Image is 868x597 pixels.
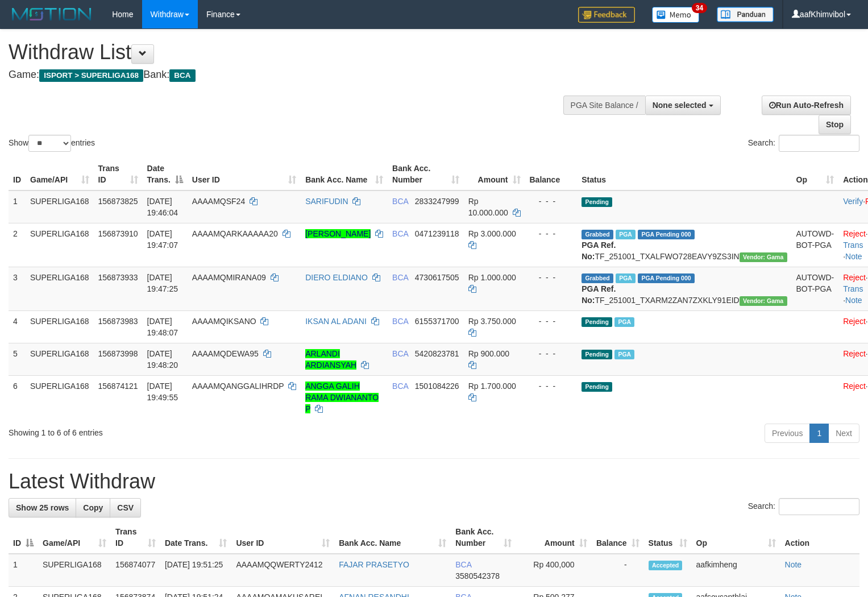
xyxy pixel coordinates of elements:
[39,69,143,82] span: ISPORT > SUPERLIGA168
[415,317,459,326] span: Copy 6155371700 to clipboard
[649,561,683,570] span: Accepted
[9,135,95,152] label: Show entries
[843,229,866,238] a: Reject
[415,349,459,358] span: Copy 5420823781 to clipboard
[26,158,94,190] th: Game/API: activate to sort column ascending
[582,350,612,359] span: Pending
[779,135,859,152] input: Search:
[468,197,508,217] span: Rp 10.000.000
[653,101,707,110] span: None selected
[98,317,138,326] span: 156873983
[614,350,634,359] span: Marked by aafsoycanthlai
[843,382,866,391] a: Reject
[455,571,500,581] span: Copy 3580542378 to clipboard
[111,554,160,587] td: 156874077
[516,521,591,554] th: Amount: activate to sort column ascending
[305,273,368,282] a: DIERO ELDIANO
[9,267,26,310] td: 3
[147,382,178,402] span: [DATE] 19:49:55
[845,296,862,305] a: Note
[740,252,787,262] span: Vendor URL: https://trx31.1velocity.biz
[582,382,612,392] span: Pending
[192,197,245,206] span: AAAAMQSF24
[748,135,859,152] label: Search:
[748,498,859,515] label: Search:
[9,498,76,517] a: Show 25 rows
[147,273,178,293] span: [DATE] 19:47:25
[305,382,379,413] a: ANGGA GALIH RAMA DWIANANTO P
[147,317,178,337] span: [DATE] 19:48:07
[582,197,612,207] span: Pending
[530,380,573,392] div: - - -
[160,554,232,587] td: [DATE] 19:51:25
[9,310,26,343] td: 4
[76,498,110,517] a: Copy
[334,521,451,554] th: Bank Acc. Name: activate to sort column ascending
[98,197,138,206] span: 156873825
[578,7,635,23] img: Feedback.jpg
[9,422,353,438] div: Showing 1 to 6 of 6 entries
[9,554,38,587] td: 1
[828,424,859,443] a: Next
[468,273,516,282] span: Rp 1.000.000
[160,521,232,554] th: Date Trans.: activate to sort column ascending
[468,382,516,391] span: Rp 1.700.000
[792,267,839,310] td: AUTOWD-BOT-PGA
[98,273,138,282] span: 156873933
[455,560,471,569] span: BCA
[9,6,95,23] img: MOTION_logo.png
[843,197,863,206] a: Verify
[645,96,721,115] button: None selected
[415,229,459,238] span: Copy 0471239118 to clipboard
[819,115,851,134] a: Stop
[305,197,348,206] a: SARIFUDIN
[26,310,94,343] td: SUPERLIGA168
[38,521,111,554] th: Game/API: activate to sort column ascending
[530,316,573,327] div: - - -
[563,96,645,115] div: PGA Site Balance /
[582,284,616,305] b: PGA Ref. No:
[169,69,195,82] span: BCA
[592,554,644,587] td: -
[516,554,591,587] td: Rp 400,000
[792,223,839,267] td: AUTOWD-BOT-PGA
[464,158,525,190] th: Amount: activate to sort column ascending
[339,560,409,569] a: FAJAR PRASETYO
[843,349,866,358] a: Reject
[392,382,408,391] span: BCA
[110,498,141,517] a: CSV
[762,96,851,115] a: Run Auto-Refresh
[582,317,612,327] span: Pending
[147,229,178,250] span: [DATE] 19:47:07
[305,229,371,238] a: [PERSON_NAME]
[305,349,356,370] a: ARLANDI ARDIANSYAH
[9,41,567,64] h1: Withdraw List
[192,229,278,238] span: AAAAMQARKAAAAA20
[616,230,636,239] span: Marked by aafchhiseyha
[780,521,859,554] th: Action
[305,317,367,326] a: IKSAN AL ADANI
[94,158,143,190] th: Trans ID: activate to sort column ascending
[26,343,94,375] td: SUPERLIGA168
[26,375,94,419] td: SUPERLIGA168
[9,69,567,81] h4: Game: Bank:
[577,267,791,310] td: TF_251001_TXARM2ZAN7ZXKLY91EID
[16,503,69,512] span: Show 25 rows
[692,521,780,554] th: Op: activate to sort column ascending
[192,317,256,326] span: AAAAMQIKSANO
[9,470,859,493] h1: Latest Withdraw
[468,229,516,238] span: Rp 3.000.000
[592,521,644,554] th: Balance: activate to sort column ascending
[392,317,408,326] span: BCA
[392,229,408,238] span: BCA
[83,503,103,512] span: Copy
[577,223,791,267] td: TF_251001_TXALFWO728EAVY9ZS3IN
[530,196,573,207] div: - - -
[843,273,866,282] a: Reject
[692,554,780,587] td: aafkimheng
[392,197,408,206] span: BCA
[740,296,787,306] span: Vendor URL: https://trx31.1velocity.biz
[717,7,774,22] img: panduan.png
[9,190,26,223] td: 1
[779,498,859,515] input: Search:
